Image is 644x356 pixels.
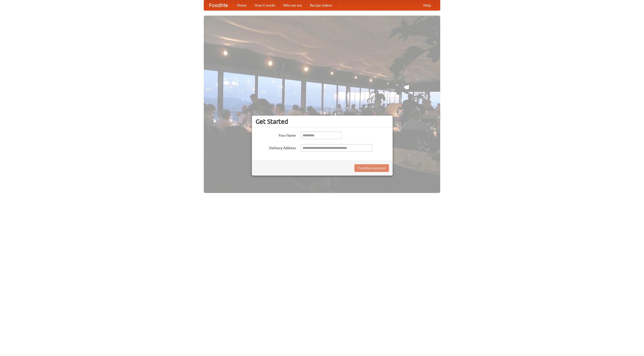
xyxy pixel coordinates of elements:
label: Delivery Address [256,144,296,150]
h3: Get Started [256,118,389,125]
label: Your Name [256,132,296,138]
a: Who we are [279,0,306,10]
a: How it works [251,0,279,10]
a: Help [419,0,435,10]
button: Find Restaurants! [354,164,389,172]
a: Recipe videos [306,0,336,10]
a: FoodMe [204,0,233,10]
a: Home [233,0,251,10]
